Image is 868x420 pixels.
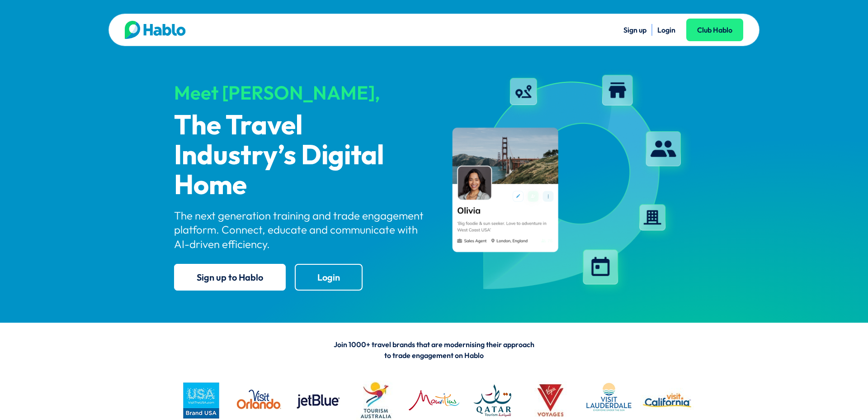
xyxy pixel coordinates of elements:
[174,209,426,251] p: The next generation training and trade engagement platform. Connect, educate and communicate with...
[174,111,426,201] p: The Travel Industry’s Digital Home
[174,82,426,103] div: Meet [PERSON_NAME],
[295,264,363,291] a: Login
[442,67,694,298] img: hablo-profile-image
[623,25,646,34] a: Sign up
[334,340,534,360] span: Join 1000+ travel brands that are modernising their approach to trade engagement on Hablo
[686,19,743,41] a: Club Hablo
[657,25,675,34] a: Login
[125,21,186,39] img: Hablo logo main 2
[174,264,286,291] a: Sign up to Hablo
